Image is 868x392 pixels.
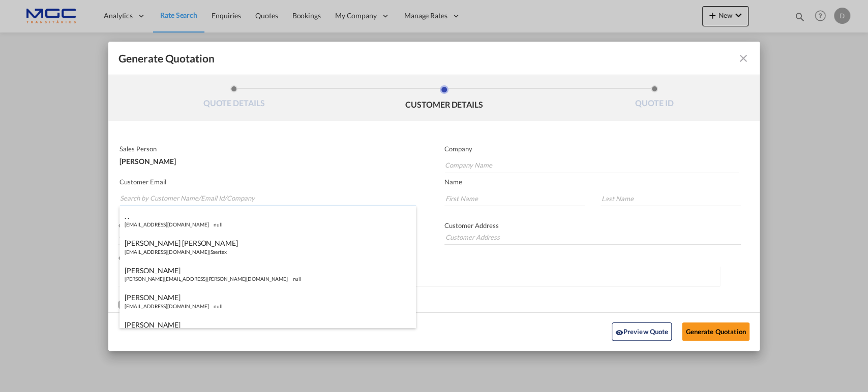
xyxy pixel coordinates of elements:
input: First Name [444,191,585,206]
p: Customer Email [119,178,416,186]
md-icon: icon-close fg-AAA8AD cursor m-0 [737,52,750,64]
p: Name [444,178,760,186]
div: [PERSON_NAME] [119,153,413,165]
input: Customer Address [444,230,741,245]
p: Sales Person [119,145,413,153]
input: Contact Number [118,230,414,245]
span: Customer Address [444,221,499,230]
li: QUOTE ID [549,85,759,113]
md-checkbox: Checkbox No Ink [118,300,240,310]
li: QUOTE DETAILS [129,85,339,113]
md-dialog: Generate QuotationQUOTE ... [108,42,759,351]
button: Generate Quotation [682,322,749,341]
p: CC Emails [118,254,720,262]
li: CUSTOMER DETAILS [339,85,549,113]
button: icon-eyePreview Quote [612,322,672,341]
md-icon: icon-eye [615,329,623,337]
input: Last Name [601,191,741,206]
span: Generate Quotation [118,52,214,65]
input: Search by Customer Name/Email Id/Company [120,191,416,206]
p: Contact [118,221,414,230]
md-chips-wrap: Chips container. Enter the text area, then type text, and press enter to add a chip. [118,266,720,286]
p: Company [444,145,739,153]
input: Company Name [445,158,739,173]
